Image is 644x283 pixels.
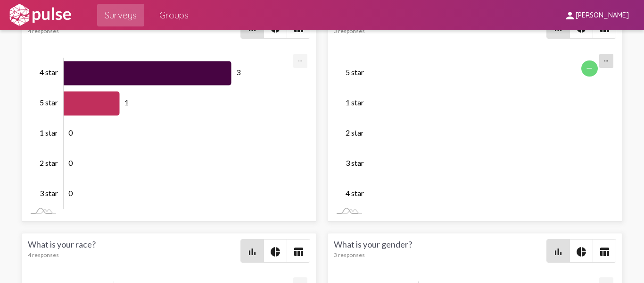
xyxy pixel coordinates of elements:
[152,4,196,26] a: Groups
[346,158,364,167] tspan: 3 star
[264,240,287,262] button: Pie style chart
[241,240,264,262] button: Bar chart
[97,4,144,26] a: Surveys
[564,10,576,21] mat-icon: person
[236,68,240,77] tspan: 3
[68,189,73,197] tspan: 0
[68,128,73,137] tspan: 0
[40,189,58,197] tspan: 3 star
[287,240,310,262] button: Table view
[570,240,593,262] button: Pie style chart
[346,98,364,107] tspan: 1 star
[40,98,58,107] tspan: 5 star
[334,27,546,34] div: 3 responses
[576,246,587,257] mat-icon: pie_chart
[124,98,128,107] tspan: 1
[334,239,546,263] div: What is your gender?
[40,158,58,167] tspan: 2 star
[553,246,564,257] mat-icon: bar_chart
[40,128,58,137] tspan: 1 star
[270,246,281,257] mat-icon: pie_chart
[40,58,294,209] g: Chart
[28,239,240,263] div: What is your race?
[28,251,240,258] div: 4 responses
[105,7,137,24] span: Surveys
[576,11,629,20] span: [PERSON_NAME]
[593,240,616,262] button: Table view
[557,6,636,24] button: [PERSON_NAME]
[28,27,240,34] div: 4 responses
[40,68,58,77] tspan: 4 star
[599,246,610,257] mat-icon: table_chart
[8,3,73,27] img: white-logo.svg
[64,61,231,206] g: Series
[346,128,364,137] tspan: 2 star
[334,251,546,258] div: 3 responses
[247,246,258,257] mat-icon: bar_chart
[346,189,364,197] tspan: 4 star
[293,246,304,257] mat-icon: table_chart
[68,158,73,167] tspan: 0
[159,7,189,24] span: Groups
[346,68,364,77] tspan: 5 star
[547,240,570,262] button: Bar chart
